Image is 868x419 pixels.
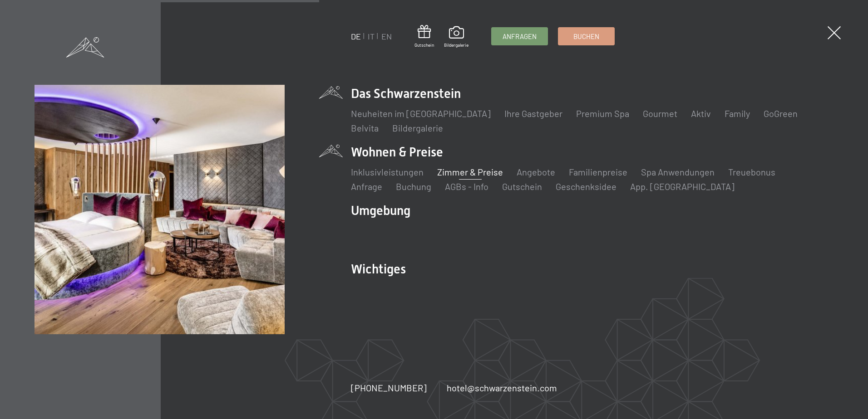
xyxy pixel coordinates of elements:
span: Bildergalerie [444,42,469,48]
span: [PHONE_NUMBER] [351,382,427,393]
a: Neuheiten im [GEOGRAPHIC_DATA] [351,108,491,119]
a: Belvita [351,122,379,133]
a: Gutschein [502,181,542,192]
a: Bildergalerie [392,122,443,133]
a: Aktiv [691,108,711,119]
a: Treuebonus [728,166,775,177]
a: Anfrage [351,181,382,192]
a: Familienpreise [569,166,627,177]
a: Buchen [558,28,614,45]
a: Gourmet [643,108,677,119]
a: EN [381,31,392,41]
a: AGBs - Info [445,181,488,192]
a: hotel@schwarzenstein.com [447,381,557,394]
a: DE [351,31,361,41]
a: Bildergalerie [444,26,469,48]
a: Premium Spa [576,108,629,119]
a: Angebote [517,166,555,177]
a: [PHONE_NUMBER] [351,381,427,394]
span: Gutschein [414,42,434,48]
a: Inklusivleistungen [351,166,424,177]
a: Anfragen [492,28,547,45]
a: GoGreen [764,108,798,119]
a: Geschenksidee [556,181,616,192]
a: Gutschein [414,25,434,48]
a: Ihre Gastgeber [504,108,562,119]
span: Buchen [573,32,599,41]
a: IT [368,31,375,41]
a: Family [725,108,750,119]
a: App. [GEOGRAPHIC_DATA] [630,181,735,192]
span: Anfragen [503,32,537,41]
a: Spa Anwendungen [641,166,715,177]
a: Zimmer & Preise [437,166,503,177]
a: Buchung [396,181,431,192]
